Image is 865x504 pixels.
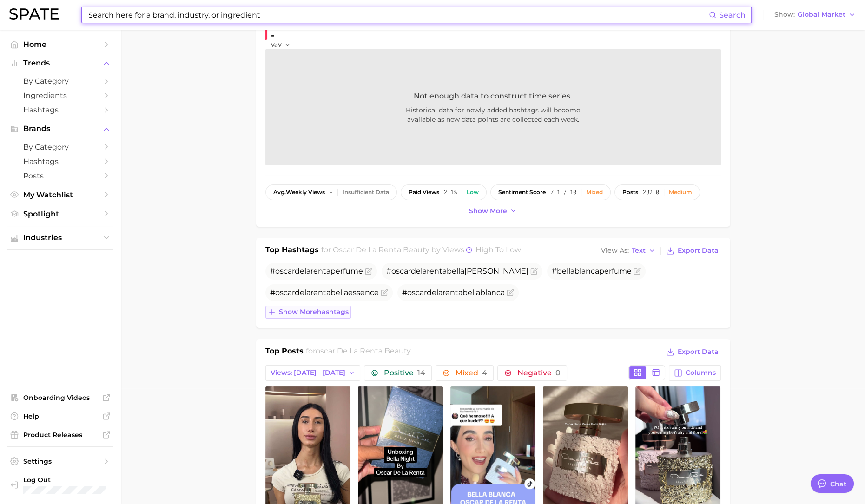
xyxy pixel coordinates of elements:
span: de [295,288,304,297]
a: Spotlight [7,207,113,221]
h2: for by Views [321,244,521,257]
span: de [411,267,421,275]
button: sentiment score7.1 / 10Mixed [490,184,611,200]
button: View AsText [599,245,658,257]
button: Export Data [664,346,720,359]
button: Columns [669,365,720,381]
span: sentiment score [498,189,546,196]
span: la [485,288,491,297]
span: Historical data for newly added hashtags will become available as new data points are collected e... [344,105,642,124]
span: Export Data [678,348,719,356]
span: Industries [23,234,98,242]
span: Product Releases [23,431,98,439]
span: Spotlight [23,209,98,218]
a: Ingredients [7,88,113,103]
span: Not enough data to construct time series. [414,91,572,102]
span: la [458,267,464,275]
a: Log out. Currently logged in with e-mail srosen@interparfumsinc.com. [7,473,113,497]
button: Flag as miscategorized or irrelevant [381,289,388,296]
span: weekly views [273,189,325,196]
button: Show more [467,205,520,217]
span: Show more [469,207,507,215]
span: # bel [PERSON_NAME] [386,267,528,275]
span: Views: [DATE] - [DATE] [271,369,345,377]
span: oscar [391,267,411,275]
h1: Top Posts [265,346,304,360]
span: oscar [275,267,295,275]
span: oscar de la renta beauty [333,245,429,254]
h1: Top Hashtags [265,244,319,257]
span: oscar de la renta beauty [316,347,411,355]
span: Hashtags [23,105,98,114]
span: # perfume [270,267,363,275]
a: Hashtags [7,154,113,169]
span: View As [601,248,629,253]
span: la [580,267,586,275]
div: Medium [669,189,692,196]
div: Mixed [586,189,603,196]
div: - [271,28,297,43]
a: Onboarding Videos [7,391,113,405]
button: Brands [7,122,113,136]
span: by Category [23,77,98,85]
span: la [474,288,480,297]
a: Product Releases [7,428,113,442]
button: Flag as miscategorized or irrelevant [634,268,641,275]
button: Views: [DATE] - [DATE] [265,365,361,381]
span: oscar [275,288,295,297]
button: posts282.0Medium [614,184,700,200]
button: Export Data [664,244,720,257]
abbr: average [273,189,286,196]
span: Search [719,11,746,20]
button: Flag as miscategorized or irrelevant [365,268,372,275]
span: Log Out [23,476,120,484]
span: 14 [417,368,425,377]
div: Low [467,189,479,196]
button: avg.weekly views-Insufficient Data [265,184,397,200]
span: Help [23,412,98,420]
button: Show morehashtags [265,306,351,319]
span: renta [310,288,330,297]
button: Trends [7,56,113,70]
span: by Category [23,143,98,151]
button: YoY [271,41,291,49]
span: Export Data [678,247,719,255]
h2: for [306,346,411,360]
span: 7.1 / 10 [550,189,576,196]
span: renta [427,267,447,275]
span: 0 [555,368,560,377]
span: Columns [686,369,716,377]
span: Home [23,40,98,49]
span: Show [774,12,795,17]
span: 2.1% [444,189,457,196]
span: Negative [517,369,560,377]
button: ShowGlobal Market [772,9,858,21]
span: la [342,288,348,297]
span: My Watchlist [23,190,98,199]
span: Show more hashtags [279,308,349,316]
span: 4 [482,368,487,377]
a: Settings [7,454,113,468]
a: Home [7,37,113,52]
span: de [295,267,304,275]
span: Global Market [798,12,845,17]
span: de [427,288,436,297]
span: high to low [475,245,521,254]
span: # bel b nca [402,288,505,297]
span: # bel essence [270,288,379,297]
span: #bel b ncaperfume [552,267,632,275]
span: Posts [23,171,98,180]
span: Brands [23,124,98,133]
span: YoY [271,41,282,49]
span: oscar [407,288,427,297]
img: SPATE [9,8,59,20]
span: posts [622,189,638,196]
button: paid views2.1%Low [401,184,487,200]
a: Hashtags [7,103,113,117]
span: Text [632,248,646,253]
a: My Watchlist [7,188,113,202]
span: renta [310,267,330,275]
div: Insufficient Data [343,189,389,196]
a: Posts [7,169,113,183]
span: la [421,267,427,275]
